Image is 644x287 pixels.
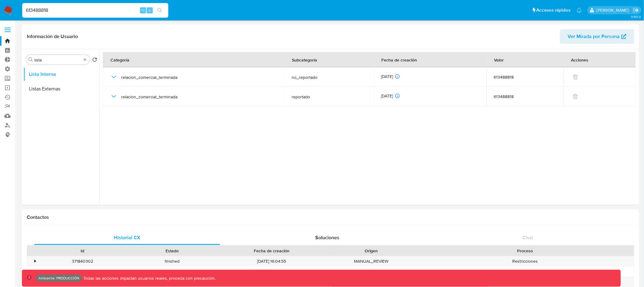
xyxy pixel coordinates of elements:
[131,248,212,254] div: Estado
[633,7,639,13] a: Salir
[92,57,97,64] button: Volver al orden por defecto
[42,248,123,254] div: Id
[316,234,340,241] span: Soluciones
[34,258,36,264] div: •
[38,277,79,279] p: Ambiente: PRODUCCIÓN
[331,248,412,254] div: Origen
[577,8,582,13] a: Notificaciones
[537,7,571,13] span: Accesos rápidos
[416,256,634,266] div: Restricciones
[23,82,100,96] button: Listas Externas
[27,214,634,220] h1: Contactos
[23,67,100,82] button: Lista Interna
[82,57,87,62] button: Borrar
[416,267,634,277] div: Restricciones
[149,7,151,13] span: s
[568,29,620,44] span: Ver Mirada por Persona
[560,29,634,44] button: Ver Mirada por Persona
[141,7,145,13] span: ⌥
[34,269,36,275] div: •
[217,267,327,277] div: [DATE] 15:09:53
[327,267,416,277] div: MANUAL_REVIEW
[597,7,631,13] p: diego.assum@mercadolibre.com
[27,33,78,40] h1: Información de Usuario
[523,234,533,241] span: Chat
[38,256,127,266] div: 371840302
[34,57,81,63] input: Buscar
[82,275,216,281] p: Todas las acciones impactan usuarios reales, proceda con precaución.
[420,248,630,254] div: Proceso
[28,57,33,62] button: Buscar
[217,256,327,266] div: [DATE] 16:04:55
[22,6,168,14] input: Buscar usuario o caso...
[114,234,140,241] span: Historial CX
[153,6,166,15] button: search-icon
[327,256,416,266] div: MANUAL_REVIEW
[221,248,322,254] div: Fecha de creación
[38,267,127,277] div: 366262793
[127,256,217,266] div: finished
[127,267,217,277] div: finished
